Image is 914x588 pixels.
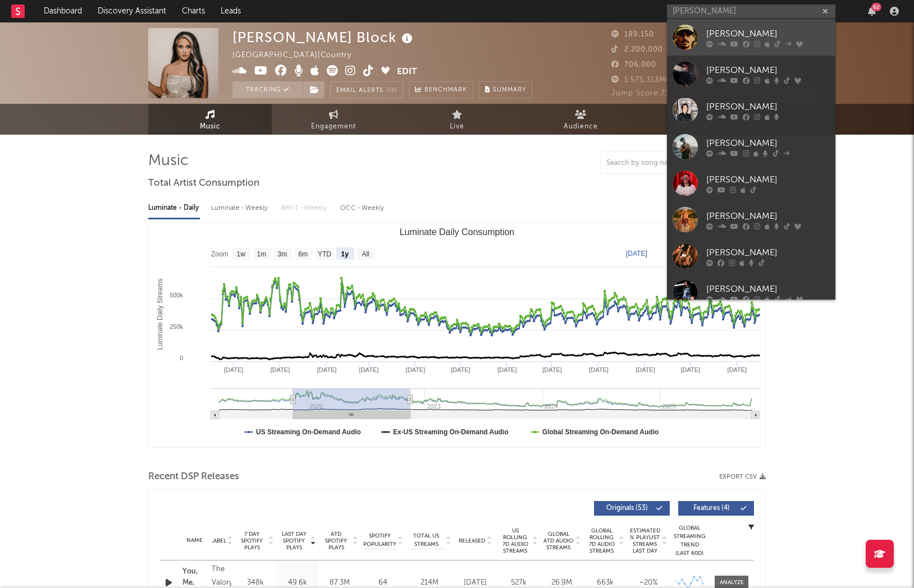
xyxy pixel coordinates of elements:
[543,531,574,551] span: Global ATD Audio Streams
[180,355,183,361] text: 0
[611,31,654,38] span: 189,150
[626,250,647,258] text: [DATE]
[542,428,659,436] text: Global Streaming On-Demand Audio
[256,428,361,436] text: US Streaming On-Demand Audio
[182,536,206,545] div: Name
[232,28,415,47] div: [PERSON_NAME] Block
[362,250,369,258] text: All
[719,474,766,480] button: Export CSV
[706,246,830,259] div: [PERSON_NAME]
[211,538,226,544] span: Label
[871,3,881,11] div: 62
[493,87,526,93] span: Summary
[311,120,356,134] span: Engagement
[317,366,337,373] text: [DATE]
[200,120,221,134] span: Music
[673,524,706,558] div: Global Streaming Trend (Last 60D)
[424,84,467,97] span: Benchmark
[636,366,655,373] text: [DATE]
[272,104,395,135] a: Engagement
[706,209,830,223] div: [PERSON_NAME]
[680,366,700,373] text: [DATE]
[397,65,417,79] button: Edit
[299,250,308,258] text: 6m
[271,366,290,373] text: [DATE]
[386,88,397,94] em: On
[868,7,876,16] button: 62
[611,46,663,53] span: 2,200,000
[685,505,737,512] span: Features ( 4 )
[667,4,835,19] input: Search for artists
[586,527,617,554] span: Global Rolling 7D Audio Streams
[451,366,470,373] text: [DATE]
[459,538,485,544] span: Released
[706,136,830,150] div: [PERSON_NAME]
[237,250,246,258] text: 1w
[341,250,349,258] text: 1y
[706,173,830,186] div: [PERSON_NAME]
[393,428,509,436] text: Ex-US Streaming On-Demand Audio
[500,527,531,554] span: US Rolling 7D Audio Streams
[340,199,385,218] div: OCC - Weekly
[479,81,532,98] button: Summary
[148,177,259,190] span: Total Artist Consumption
[148,470,239,484] span: Recent DSP Releases
[363,532,396,549] span: Spotify Popularity
[667,201,835,238] a: [PERSON_NAME]
[232,49,364,62] div: [GEOGRAPHIC_DATA] | Country
[170,323,183,330] text: 250k
[542,366,562,373] text: [DATE]
[211,250,228,258] text: Zoom
[330,81,403,98] button: Email AlertsOn
[211,199,270,218] div: Luminate - Weekly
[156,278,164,350] text: Luminate Daily Streams
[497,366,517,373] text: [DATE]
[519,104,642,135] a: Audience
[611,61,656,68] span: 706,000
[594,501,670,516] button: Originals(53)
[400,227,515,237] text: Luminate Daily Consumption
[727,366,747,373] text: [DATE]
[678,501,754,516] button: Features(4)
[409,81,473,98] a: Benchmark
[629,527,660,554] span: Estimated % Playlist Streams Last Day
[278,250,287,258] text: 3m
[667,92,835,128] a: [PERSON_NAME]
[667,128,835,165] a: [PERSON_NAME]
[257,250,267,258] text: 1m
[642,104,766,135] a: Playlists/Charts
[279,531,309,551] span: Last Day Spotify Plays
[667,238,835,274] a: [PERSON_NAME]
[224,366,244,373] text: [DATE]
[149,223,765,447] svg: Luminate Daily Consumption
[148,199,200,218] div: Luminate - Daily
[706,282,830,296] div: [PERSON_NAME]
[601,505,653,512] span: Originals ( 53 )
[611,76,728,84] span: 1,575,313 Monthly Listeners
[706,27,830,40] div: [PERSON_NAME]
[406,366,426,373] text: [DATE]
[395,104,519,135] a: Live
[450,120,464,134] span: Live
[667,19,835,56] a: [PERSON_NAME]
[601,159,719,168] input: Search by song name or URL
[408,532,444,549] span: Total US Streams
[232,81,303,98] button: Tracking
[589,366,609,373] text: [DATE]
[148,104,272,135] a: Music
[170,292,183,298] text: 500k
[667,274,835,311] a: [PERSON_NAME]
[611,90,675,97] span: Jump Score: 71.1
[667,56,835,92] a: [PERSON_NAME]
[237,531,267,551] span: 7 Day Spotify Plays
[359,366,379,373] text: [DATE]
[318,250,331,258] text: YTD
[667,165,835,201] a: [PERSON_NAME]
[706,100,830,113] div: [PERSON_NAME]
[564,120,598,134] span: Audience
[321,531,351,551] span: ATD Spotify Plays
[706,63,830,77] div: [PERSON_NAME]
